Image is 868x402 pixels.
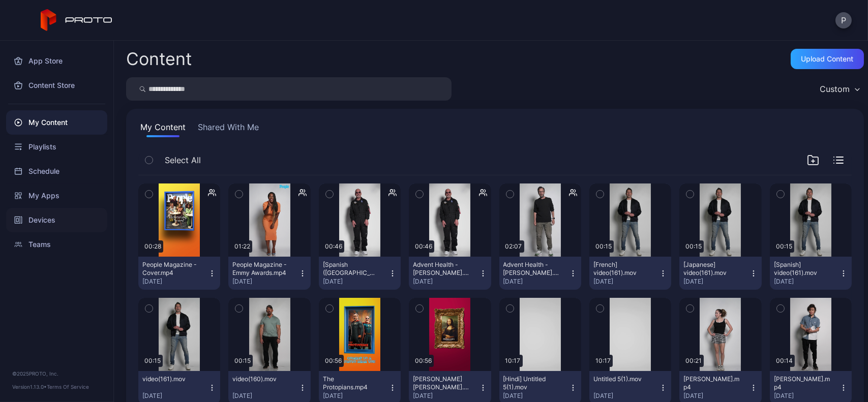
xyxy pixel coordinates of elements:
button: Custom [815,77,864,101]
div: Shin Lim.mp4 [774,375,830,391]
div: People Magazine - Cover.mp4 [142,261,198,277]
div: [DATE] [683,392,749,400]
span: Version 1.13.0 • [12,384,47,390]
div: [DATE] [232,392,298,400]
div: Custom [820,84,850,94]
div: [DATE] [142,392,208,400]
div: The Protopians.mp4 [323,375,379,391]
div: Untitled 5(1).mov [593,375,649,383]
a: Schedule [6,159,107,183]
div: [DATE] [593,277,659,286]
div: [DATE] [503,392,569,400]
button: P [835,12,852,28]
button: [French] video(161).mov[DATE] [589,257,671,290]
div: [Spanish (Mexico)] Advent Health - Howie Mandel.mp4 [323,261,379,277]
div: People Magazine - Emmy Awards.mp4 [232,261,288,277]
div: Da Vinci's Mona Lisa.mp4 [413,375,469,391]
div: © 2025 PROTO, Inc. [12,369,101,378]
div: [Spanish] video(161).mov [774,261,830,277]
div: [DATE] [593,392,659,400]
div: [DATE] [413,392,478,400]
button: Upload Content [791,49,864,69]
a: Content Store [6,73,107,98]
button: My Content [138,121,188,137]
div: [DATE] [774,392,840,400]
a: Terms Of Service [47,384,89,390]
div: [DATE] [413,277,478,286]
div: [DATE] [323,277,388,286]
button: People Magazine - Emmy Awards.mp4[DATE] [228,257,310,290]
a: Playlists [6,135,107,159]
div: Advent Health - David Nussbaum.mp4 [503,261,559,277]
button: [Spanish ([GEOGRAPHIC_DATA])] Advent Health - [PERSON_NAME].mp4[DATE] [319,257,401,290]
div: [Japanese] video(161).mov [683,261,739,277]
a: My Apps [6,183,107,208]
button: Advent Health - [PERSON_NAME].mp4[DATE] [409,257,491,290]
button: [Japanese] video(161).mov[DATE] [679,257,761,290]
button: Shared With Me [196,121,261,137]
div: [French] video(161).mov [593,261,649,277]
div: [DATE] [683,277,749,286]
div: video(160).mov [232,375,288,383]
button: People Magazine - Cover.mp4[DATE] [138,257,220,290]
div: [DATE] [232,277,298,286]
div: Advent Health - Howie Mandel.mp4 [413,261,469,277]
div: [DATE] [142,277,208,286]
a: My Content [6,110,107,135]
button: Advent Health - [PERSON_NAME].mp4[DATE] [499,257,581,290]
div: video(161).mov [142,375,198,383]
div: Upload Content [801,55,854,63]
a: Teams [6,232,107,257]
a: Devices [6,208,107,232]
div: [DATE] [774,277,840,286]
div: [Hindi] Untitled 5(1).mov [503,375,559,391]
a: App Store [6,49,107,73]
div: [DATE] [503,277,569,286]
div: [DATE] [323,392,388,400]
button: [Spanish] video(161).mov[DATE] [770,257,852,290]
div: Carie Berk.mp4 [683,375,739,391]
div: Content [126,50,192,68]
span: Select All [165,154,201,166]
